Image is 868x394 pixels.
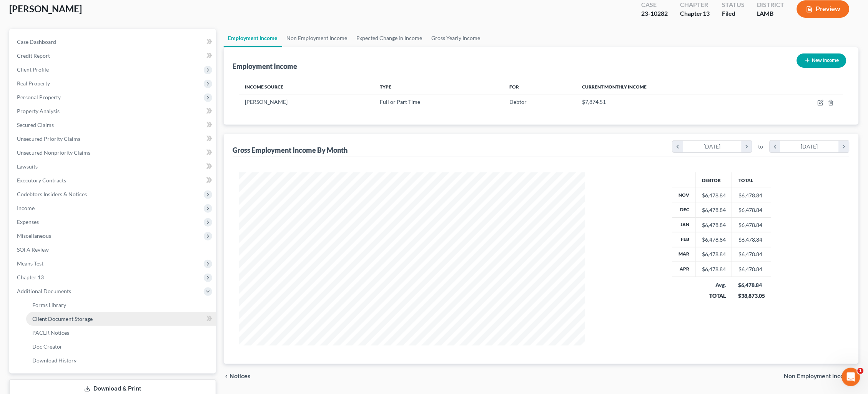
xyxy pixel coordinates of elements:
div: Employment Income [233,62,298,71]
div: Avg. [702,281,726,289]
span: Forms Library [32,302,66,308]
div: $6,478.84 [738,281,765,289]
div: $6,478.84 [702,206,726,214]
th: Dec [672,203,696,217]
a: Employment Income [224,29,282,47]
span: Income Source [245,84,284,90]
span: Unsecured Priority Claims [17,135,80,142]
td: $6,478.84 [732,232,772,247]
iframe: Intercom live chat [842,368,860,386]
span: [PERSON_NAME] [9,3,82,14]
td: $6,478.84 [732,262,772,277]
th: Total [732,172,772,188]
div: $6,478.84 [702,192,726,199]
a: Executory Contracts [11,174,216,187]
span: Miscellaneous [17,232,51,239]
td: $6,478.84 [732,247,772,262]
a: Case Dashboard [11,35,216,49]
button: chevron_left Notices [224,373,251,379]
span: Unsecured Nonpriority Claims [17,149,90,156]
a: Gross Yearly Income [427,29,485,47]
span: Current Monthly Income [582,84,647,90]
span: Real Property [17,80,50,87]
a: Secured Claims [11,118,216,132]
th: Debtor [696,172,732,188]
button: Preview [797,0,850,18]
i: chevron_left [673,141,683,152]
a: Expected Change in Income [352,29,427,47]
a: Client Document Storage [26,312,216,326]
span: Property Analysis [17,108,60,114]
th: Mar [672,247,696,262]
i: chevron_left [224,373,230,379]
span: 13 [703,10,710,17]
i: chevron_right [742,141,752,152]
th: Feb [672,232,696,247]
td: $6,478.84 [732,203,772,217]
span: Download History [32,357,76,364]
span: Client Document Storage [32,316,93,322]
div: $6,478.84 [702,236,726,244]
span: PACER Notices [32,329,69,336]
div: Chapter [680,9,710,18]
a: PACER Notices [26,326,216,340]
span: Notices [230,373,251,379]
div: Filed [722,9,745,18]
a: Forms Library [26,298,216,312]
div: District [757,0,785,9]
span: Secured Claims [17,122,54,128]
span: Non Employment Income [784,373,853,379]
a: Unsecured Priority Claims [11,132,216,146]
div: [DATE] [683,141,742,152]
i: chevron_right [839,141,849,152]
a: Non Employment Income [282,29,352,47]
td: $6,478.84 [732,188,772,203]
span: $7,874.51 [582,98,606,105]
span: Personal Property [17,94,61,100]
span: Means Test [17,260,43,267]
a: Unsecured Nonpriority Claims [11,146,216,160]
span: For [509,84,519,90]
span: [PERSON_NAME] [245,98,288,105]
span: Type [380,84,392,90]
span: Debtor [509,98,527,105]
a: SOFA Review [11,243,216,257]
span: Case Dashboard [17,38,56,45]
div: TOTAL [702,292,726,300]
a: Property Analysis [11,104,216,118]
th: Jan [672,217,696,232]
div: $6,478.84 [702,250,726,258]
div: Chapter [680,0,710,9]
span: Executory Contracts [17,177,66,184]
div: [DATE] [780,141,839,152]
div: $38,873.05 [738,292,765,300]
div: $6,478.84 [702,221,726,229]
span: 1 [858,368,864,374]
th: Nov [672,188,696,203]
div: $6,478.84 [702,265,726,273]
button: New Income [797,53,846,68]
span: SOFA Review [17,246,49,253]
span: Credit Report [17,52,50,59]
div: LAMB [757,9,785,18]
td: $6,478.84 [732,217,772,232]
div: 23-10282 [641,9,668,18]
span: Expenses [17,219,39,225]
th: Apr [672,262,696,277]
div: Case [641,0,668,9]
div: Status [722,0,745,9]
a: Doc Creator [26,340,216,354]
span: Doc Creator [32,343,62,350]
span: Lawsuits [17,163,38,170]
span: Income [17,205,35,211]
span: Additional Documents [17,288,71,294]
a: Credit Report [11,49,216,63]
span: Codebtors Insiders & Notices [17,191,87,197]
a: Download History [26,354,216,367]
i: chevron_left [770,141,780,152]
span: Full or Part Time [380,98,421,105]
div: Gross Employment Income By Month [233,145,348,155]
span: Client Profile [17,66,49,73]
span: Chapter 13 [17,274,44,280]
span: to [758,143,763,150]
